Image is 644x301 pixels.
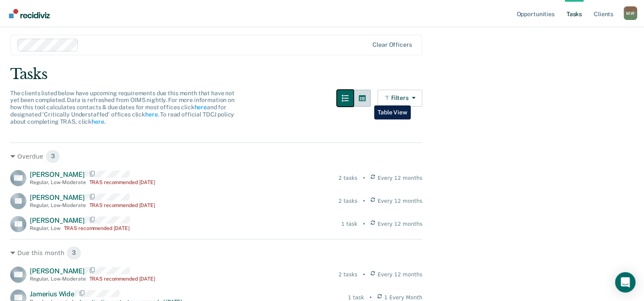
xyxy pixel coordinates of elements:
[30,290,74,298] span: Jamerius Wide
[363,220,366,228] div: •
[615,272,635,292] div: Open Intercom Messenger
[378,90,423,107] button: Filters
[30,179,86,185] div: Regular , Low-Moderate
[9,9,50,18] img: Recidiviz
[10,246,422,260] div: Due this month 3
[363,197,366,205] div: •
[378,174,422,182] span: Every 12 months
[338,271,357,278] div: 2 tasks
[341,220,358,228] div: 1 task
[30,202,86,208] div: Regular , Low-Moderate
[30,276,86,282] div: Regular , Low-Moderate
[30,267,85,275] span: [PERSON_NAME]
[30,170,85,179] span: [PERSON_NAME]
[363,271,366,278] div: •
[10,150,422,163] div: Overdue 3
[30,193,85,202] span: [PERSON_NAME]
[30,216,85,224] span: [PERSON_NAME]
[89,202,155,208] div: TRAS recommended [DATE]
[363,174,366,182] div: •
[624,6,637,20] button: Profile dropdown button
[378,271,422,278] span: Every 12 months
[46,150,60,163] span: 3
[378,197,422,205] span: Every 12 months
[372,41,412,48] div: Clear officers
[89,276,155,282] div: TRAS recommended [DATE]
[66,246,81,260] span: 3
[89,179,155,185] div: TRAS recommended [DATE]
[64,225,130,231] div: TRAS recommended [DATE]
[338,197,357,205] div: 2 tasks
[624,6,637,20] div: M W
[92,118,104,125] a: here
[194,104,206,111] a: here
[30,225,60,231] div: Regular , Low
[10,90,235,125] span: The clients listed below have upcoming requirements due this month that have not yet been complet...
[10,65,634,83] div: Tasks
[378,220,422,228] span: Every 12 months
[338,174,357,182] div: 2 tasks
[145,111,157,118] a: here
